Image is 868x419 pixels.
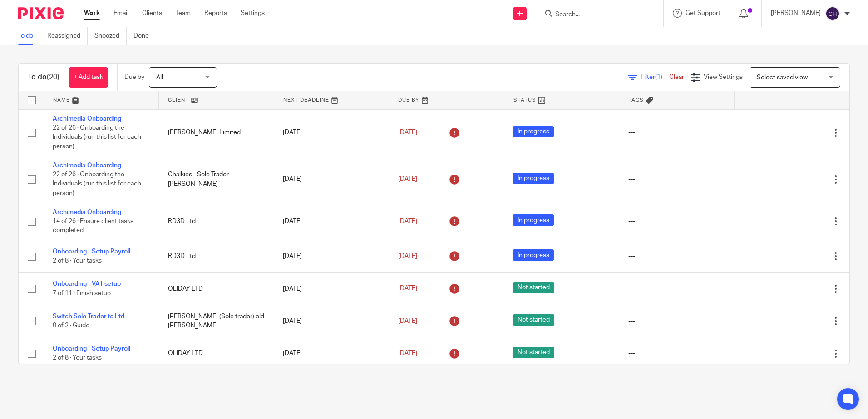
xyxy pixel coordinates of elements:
span: [DATE] [398,286,417,292]
div: --- [628,284,725,293]
h1: To do [28,73,59,82]
a: Archimedia Onboarding [53,116,121,122]
td: [PERSON_NAME] (Sole trader) old [PERSON_NAME] [159,305,274,337]
img: svg%3E [825,6,840,21]
span: In progress [513,214,554,226]
p: [PERSON_NAME] [771,9,821,18]
td: [DATE] [274,273,389,305]
a: + Add task [69,67,108,88]
span: [DATE] [398,253,417,259]
a: Onboarding - Setup Payroll [53,248,130,255]
a: Work [84,9,100,18]
span: [DATE] [398,318,417,324]
div: --- [628,128,725,137]
a: To do [18,27,40,45]
span: Tags [628,97,644,102]
a: Reassigned [47,27,88,45]
td: [PERSON_NAME] Limited [159,109,274,156]
span: Filter [641,74,669,80]
a: Archimedia Onboarding [53,209,121,215]
div: --- [628,349,725,358]
span: [DATE] [398,218,417,224]
div: --- [628,217,725,226]
td: RD3D Ltd [159,203,274,240]
td: RD3D Ltd [159,240,274,273]
span: All [156,74,163,81]
span: Not started [513,314,554,326]
span: 0 of 2 · Guide [53,322,89,329]
span: 22 of 26 · Onboarding the Individuals (run this list for each person) [53,125,141,150]
td: [DATE] [274,240,389,273]
a: Switch Sole Trader to Ltd [53,313,124,320]
span: 14 of 26 · Ensure client tasks completed [53,218,133,234]
span: [DATE] [398,176,417,182]
span: 2 of 8 · Your tasks [53,355,102,361]
span: Not started [513,347,554,358]
a: Done [133,27,156,45]
td: OLIDAY LTD [159,337,274,370]
span: [DATE] [398,129,417,136]
a: Clients [142,9,162,18]
input: Search [554,11,636,19]
a: Settings [241,9,265,18]
td: [DATE] [274,337,389,370]
img: Pixie [18,7,64,19]
td: [DATE] [274,203,389,240]
span: 7 of 11 · Finish setup [53,290,111,297]
div: --- [628,252,725,261]
span: (20) [47,73,59,81]
span: 22 of 26 · Onboarding the Individuals (run this list for each person) [53,171,141,196]
span: In progress [513,126,554,137]
span: (1) [655,74,662,80]
span: In progress [513,249,554,261]
td: Chalkies - Sole Trader - [PERSON_NAME] [159,156,274,203]
a: Archimedia Onboarding [53,162,121,169]
span: In progress [513,173,554,184]
a: Reports [204,9,227,18]
a: Email [113,9,128,18]
td: OLIDAY LTD [159,273,274,305]
span: Get Support [686,10,720,16]
span: [DATE] [398,350,417,356]
span: Not started [513,282,554,293]
a: Clear [669,74,684,80]
td: [DATE] [274,156,389,203]
span: View Settings [704,74,743,80]
a: Snoozed [94,27,127,45]
p: Due by [124,73,144,82]
div: --- [628,175,725,184]
a: Team [176,9,191,18]
a: Onboarding - VAT setup [53,281,121,287]
span: 2 of 8 · Your tasks [53,258,102,264]
td: [DATE] [274,109,389,156]
a: Onboarding - Setup Payroll [53,346,130,352]
td: [DATE] [274,305,389,337]
span: Select saved view [757,74,808,81]
div: --- [628,317,725,326]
